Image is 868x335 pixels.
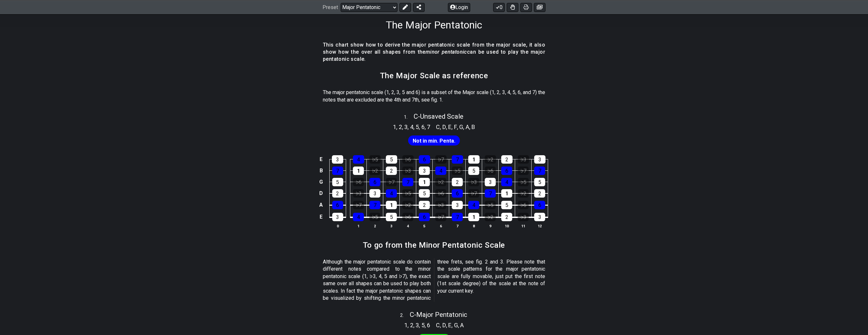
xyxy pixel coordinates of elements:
[386,201,397,209] div: 1
[435,189,446,198] div: ♭6
[353,167,364,175] div: 1
[435,155,447,164] div: ♭7
[399,3,411,12] button: Edit Preset
[501,189,512,198] div: 1
[532,222,548,229] th: 12
[396,123,399,131] span: ,
[457,123,460,131] span: ,
[468,178,479,186] div: ♭3
[534,155,545,164] div: 3
[416,222,433,229] th: 5
[425,321,427,330] span: ,
[419,213,430,221] div: 6
[399,123,402,131] span: 2
[426,49,467,55] em: minor pentatonic
[414,113,463,120] span: C - Unsaved Scale
[501,213,512,221] div: 2
[501,167,512,175] div: 6
[402,167,413,175] div: ♭3
[419,155,430,164] div: 6
[469,123,472,131] span: ,
[449,222,466,229] th: 7
[369,201,380,209] div: 7
[386,19,482,31] h1: The Major Pentatonic
[332,213,343,221] div: 3
[413,136,455,146] span: First enable full edit mode to edit
[332,178,343,186] div: 5
[317,188,325,199] td: D
[518,189,529,198] div: ♭2
[435,213,446,221] div: ♭7
[402,155,414,164] div: ♭6
[518,178,529,186] div: ♭5
[419,189,430,198] div: 5
[452,213,463,221] div: 7
[518,213,529,221] div: ♭3
[442,321,446,330] span: D
[419,321,421,330] span: ,
[435,201,446,209] div: ♭3
[501,155,513,164] div: 2
[413,3,425,12] button: Share Preset
[485,178,496,186] div: 3
[369,213,380,221] div: ♭5
[425,123,427,131] span: ,
[460,321,464,330] span: A
[380,72,488,79] h2: The Major Scale as reference
[386,189,397,198] div: 4
[440,321,442,330] span: ,
[448,321,451,330] span: E
[353,155,364,164] div: 4
[435,167,446,175] div: 4
[485,167,496,175] div: ♭6
[332,189,343,198] div: 2
[404,123,408,131] span: 3
[493,3,505,12] button: 0
[436,123,440,131] span: C
[446,321,449,330] span: ,
[468,155,480,164] div: 1
[353,189,364,198] div: ♭3
[329,222,346,229] th: 0
[468,167,479,175] div: 5
[466,222,482,229] th: 8
[317,165,325,176] td: B
[459,123,463,131] span: G
[367,222,383,229] th: 2
[442,123,446,131] span: D
[534,3,545,12] button: Create image
[534,167,545,175] div: 7
[433,319,467,330] section: Scale pitch classes
[451,123,454,131] span: ,
[452,189,463,198] div: 6
[501,201,512,209] div: 5
[369,178,380,186] div: 6
[454,123,457,131] span: F
[452,178,463,186] div: 2
[520,3,532,12] button: Print
[369,189,380,198] div: 3
[534,201,545,209] div: 6
[400,222,416,229] th: 4
[323,41,545,63] h4: This chart show how to derive the major pentatonic scale from the major scale, it also show how t...
[386,178,397,186] div: ♭7
[416,123,419,131] span: 5
[410,321,413,330] span: 2
[410,311,467,319] span: C - Major Pentatonic
[402,123,405,131] span: ,
[534,178,545,186] div: 5
[421,321,425,330] span: 5
[452,167,463,175] div: ♭5
[482,222,499,229] th: 9
[458,321,460,330] span: ,
[485,213,496,221] div: ♭2
[386,213,397,221] div: 5
[499,222,515,229] th: 10
[402,178,413,186] div: 7
[419,178,430,186] div: 1
[353,213,364,221] div: 4
[427,123,430,131] span: 7
[466,123,469,131] span: A
[433,121,478,131] section: Scale pitch classes
[463,123,466,131] span: ,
